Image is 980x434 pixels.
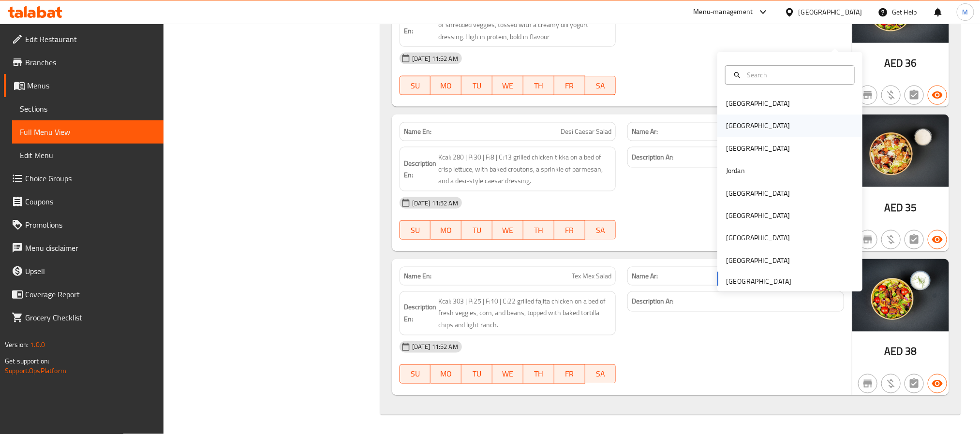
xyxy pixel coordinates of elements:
[852,259,949,332] img: mmw_638925835649149506
[4,74,163,97] a: Menus
[461,220,492,240] button: TU
[632,127,658,137] strong: Name Ar:
[527,79,550,93] span: TH
[496,223,520,237] span: WE
[884,198,903,217] span: AED
[25,173,156,184] span: Choice Groups
[881,374,901,393] button: Purchased item
[905,230,924,249] button: Not has choices
[20,126,156,138] span: Full Menu View
[906,54,917,72] span: 36
[4,167,163,190] a: Choice Groups
[434,367,458,381] span: MO
[726,99,790,109] div: [GEOGRAPHIC_DATA]
[523,76,554,95] button: TH
[558,79,581,93] span: FR
[726,188,790,199] div: [GEOGRAPHIC_DATA]
[4,51,163,74] a: Branches
[589,223,612,237] span: SA
[884,54,903,72] span: AED
[4,28,163,51] a: Edit Restaurant
[585,364,616,384] button: SA
[492,364,523,384] button: WE
[726,143,790,154] div: [GEOGRAPHIC_DATA]
[726,211,790,221] div: [GEOGRAPHIC_DATA]
[25,265,156,277] span: Upsell
[404,367,427,381] span: SU
[461,76,492,95] button: TU
[928,86,947,105] button: Available
[438,296,612,332] span: Kcal: 303 | P:25 | F:10 | C:22 grilled fajita chicken on a bed of fresh veggies, corn, and beans,...
[928,230,947,249] button: Available
[858,86,877,105] button: Not branch specific item
[884,342,903,361] span: AED
[726,121,790,131] div: [GEOGRAPHIC_DATA]
[434,79,458,93] span: MO
[408,343,462,352] span: [DATE] 11:52 AM
[558,223,581,237] span: FR
[4,306,163,329] a: Grocery Checklist
[408,199,462,208] span: [DATE] 11:52 AM
[523,364,554,384] button: TH
[5,338,29,351] span: Version:
[561,127,611,137] span: Desi Caesar Salad
[400,364,431,384] button: SU
[858,374,877,393] button: Not branch specific item
[589,367,612,381] span: SA
[589,79,612,93] span: SA
[492,76,523,95] button: WE
[523,220,554,240] button: TH
[20,149,156,161] span: Edit Menu
[438,151,612,187] span: Kcal: 280 | P:30 | F:8 | C:13 grilled chicken tikka on a bed of crisp lettuce, with baked crouton...
[4,260,163,283] a: Upsell
[465,367,489,381] span: TU
[881,230,901,249] button: Purchased item
[431,76,461,95] button: MO
[906,342,917,361] span: 38
[25,57,156,68] span: Branches
[4,190,163,213] a: Coupons
[400,76,431,95] button: SU
[25,219,156,231] span: Promotions
[585,220,616,240] button: SA
[461,364,492,384] button: TU
[434,223,458,237] span: MO
[554,220,585,240] button: FR
[799,7,862,17] div: [GEOGRAPHIC_DATA]
[4,283,163,306] a: Coverage Report
[20,103,156,115] span: Sections
[694,6,753,18] div: Menu-management
[5,355,49,367] span: Get support on:
[527,367,550,381] span: TH
[963,7,968,17] span: M
[404,13,436,37] strong: Description En:
[554,76,585,95] button: FR
[726,255,790,266] div: [GEOGRAPHIC_DATA]
[404,79,427,93] span: SU
[12,144,163,167] a: Edit Menu
[585,76,616,95] button: SA
[905,374,924,393] button: Not has choices
[25,196,156,207] span: Coupons
[881,86,901,105] button: Purchased item
[404,223,427,237] span: SU
[30,338,45,351] span: 1.0.0
[928,374,947,393] button: Available
[4,236,163,260] a: Menu disclaimer
[852,115,949,187] img: mmw_638925835659983809
[25,242,156,254] span: Menu disclaimer
[12,97,163,120] a: Sections
[27,80,156,91] span: Menus
[25,33,156,45] span: Edit Restaurant
[858,230,877,249] button: Not branch specific item
[496,79,520,93] span: WE
[25,312,156,323] span: Grocery Checklist
[465,79,489,93] span: TU
[5,364,66,377] a: Support.OpsPlatform
[632,151,673,163] strong: Description Ar:
[496,367,520,381] span: WE
[527,223,550,237] span: TH
[431,364,461,384] button: MO
[743,70,848,80] input: Search
[431,220,461,240] button: MO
